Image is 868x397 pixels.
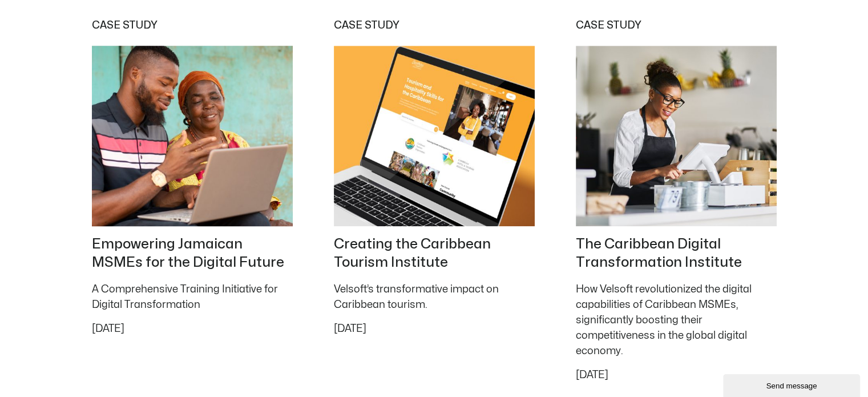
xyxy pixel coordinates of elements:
iframe: chat widget [723,372,862,397]
a: Case Study Creating the Caribbean Tourism Institute Velsoft’s transformative impact on Caribbean ... [334,19,535,334]
h2: Creating the Caribbean Tourism Institute [334,235,535,272]
div: Velsoft’s transformative impact on Caribbean tourism. [334,282,535,312]
a: Case Study The Caribbean Digital Transformation Institute How Velsoft revolutionized the digital ... [576,19,777,380]
a: Case Study Empowering Jamaican MSMEs for the Digital Future A Comprehensive Training Initiative f... [92,19,293,334]
p: [DATE] [334,324,535,334]
p: [DATE] [92,324,293,334]
h2: The Caribbean Digital Transformation Institute [576,235,777,272]
div: A Comprehensive Training Initiative for Digital Transformation [92,282,293,312]
span: Case Study [92,21,158,30]
span: Case Study [334,21,399,30]
span: Case Study [576,21,641,30]
h2: Empowering Jamaican MSMEs for the Digital Future [92,235,293,272]
p: [DATE] [576,370,777,380]
div: How Velsoft revolutionized the digital capabilities of Caribbean MSMEs, significantly boosting th... [576,282,777,359]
